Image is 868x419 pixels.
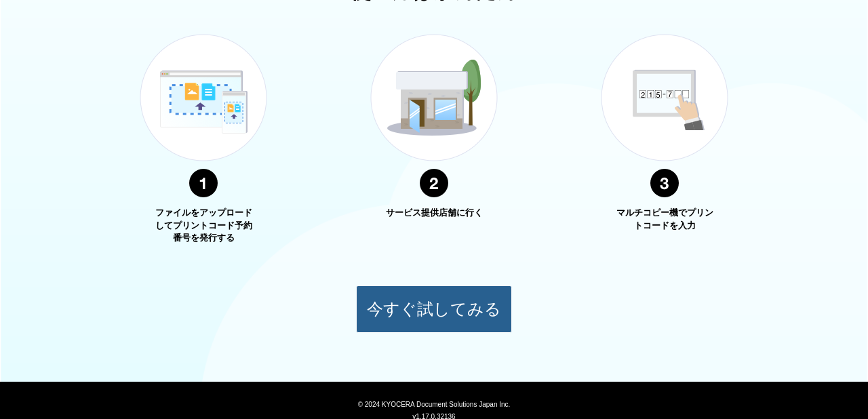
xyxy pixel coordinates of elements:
[614,207,715,232] p: マルチコピー機でプリントコードを入力
[356,285,512,333] button: 今すぐ試してみる
[153,207,254,245] p: ファイルをアップロードしてプリントコード予約番号を発行する
[383,207,485,220] p: サービス提供店舗に行く
[358,399,511,408] span: © 2024 KYOCERA Document Solutions Japan Inc.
